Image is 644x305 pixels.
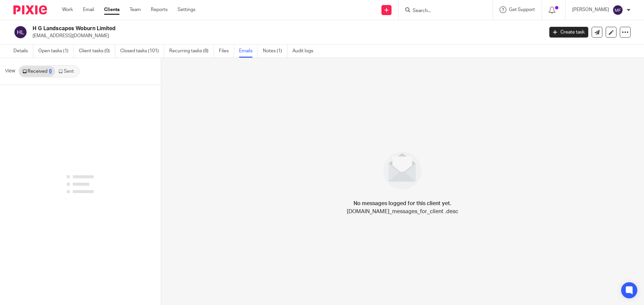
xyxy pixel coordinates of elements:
[130,6,141,13] a: Team
[178,6,195,13] a: Settings
[120,45,164,58] a: Closed tasks (101)
[151,6,168,13] a: Reports
[19,66,55,77] a: Received0
[509,7,535,12] span: Get Support
[83,6,94,13] a: Email
[79,45,115,58] a: Client tasks (0)
[169,45,214,58] a: Recurring tasks (8)
[263,45,287,58] a: Notes (1)
[55,66,79,77] a: Sent
[549,27,588,38] a: Create task
[239,45,258,58] a: Emails
[13,45,33,58] a: Details
[13,5,47,14] img: Pixie
[612,5,623,15] img: svg%3E
[347,207,458,216] p: [DOMAIN_NAME]_messages_for_client .desc
[104,6,120,13] a: Clients
[13,25,28,39] img: svg%3E
[379,147,426,194] img: image
[49,69,52,74] div: 0
[412,8,472,14] input: Search
[354,199,451,207] h4: No messages logged for this client yet.
[33,25,438,32] h2: H G Landscapes Woburn Limited
[5,68,15,75] span: View
[62,6,73,13] a: Work
[38,45,74,58] a: Open tasks (1)
[572,6,609,13] p: [PERSON_NAME]
[292,45,318,58] a: Audit logs
[219,45,234,58] a: Files
[33,33,539,39] p: [EMAIL_ADDRESS][DOMAIN_NAME]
